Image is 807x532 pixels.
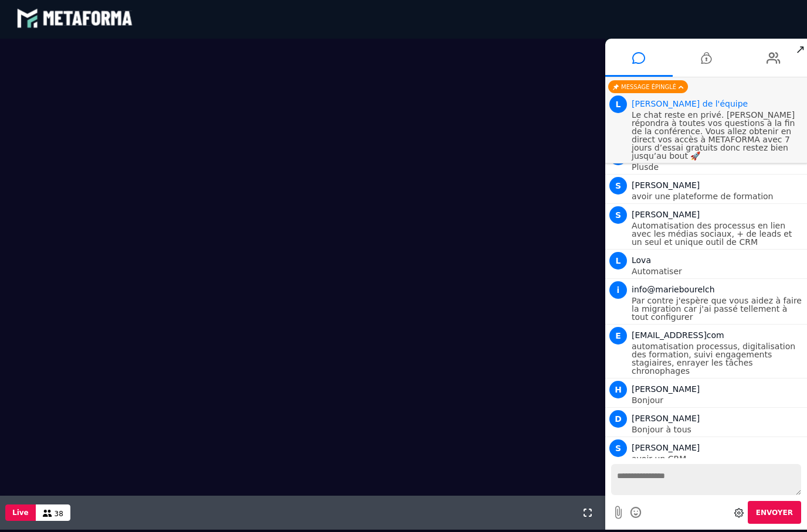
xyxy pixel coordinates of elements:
[632,183,700,192] span: [PERSON_NAME]
[632,101,748,111] span: Animateur
[632,287,715,296] span: info@mariebourelch
[609,179,627,197] span: S
[609,442,627,459] span: S
[55,512,63,520] span: 38
[632,457,804,465] p: avoir un CRM
[632,212,700,221] span: [PERSON_NAME]
[632,299,804,323] p: Par contre j'espère que vous aidez à faire la migration car j'ai passé tellement à tout configurer
[632,258,651,267] span: Lova
[632,416,700,425] span: [PERSON_NAME]
[609,412,627,430] span: D
[608,83,688,96] div: Message épinglé
[632,195,804,203] p: avoir une plateforme de formation
[756,511,793,519] span: Envoyer
[632,387,700,396] span: [PERSON_NAME]
[609,383,627,401] span: H
[609,284,627,301] span: i
[748,503,801,526] button: Envoyer
[609,254,627,272] span: L
[632,270,804,278] p: Automatiser
[632,333,724,342] span: [EMAIL_ADDRESS]com
[5,507,36,523] button: Live
[609,209,627,226] span: S
[632,345,804,377] p: automatisation processus, digitalisation des formation, suivi engagements stagiaires, enrayer les...
[794,41,807,62] span: ↗
[632,224,804,248] p: Automatisation des processus en lien avec les médias sociaux, + de leads et un seul et unique out...
[632,113,804,162] p: Le chat reste en privé. [PERSON_NAME] répondra à toutes vos questions à la fin de la conférence. ...
[609,329,627,347] span: E
[632,445,700,455] span: [PERSON_NAME]
[632,165,804,173] p: Plusde
[609,98,627,115] span: L
[632,398,804,407] p: Bonjour
[632,428,804,436] p: Bonjour à tous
